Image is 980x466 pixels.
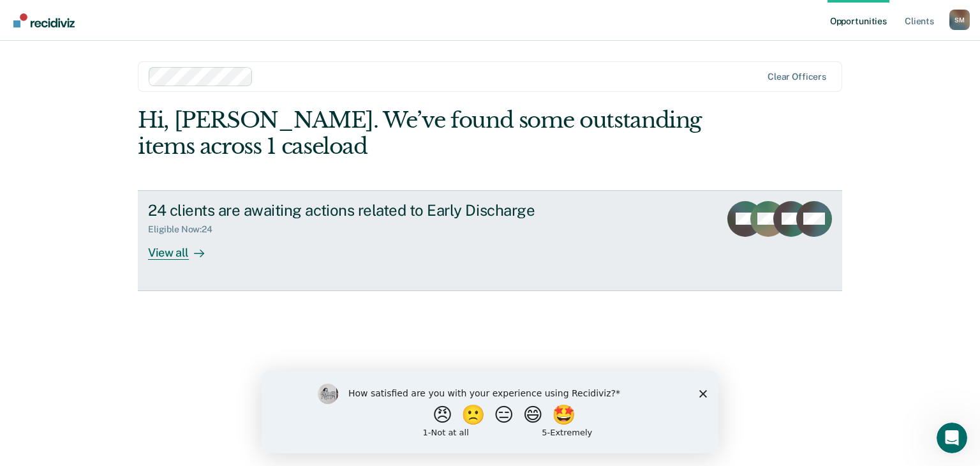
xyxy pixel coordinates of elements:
[949,10,970,30] div: S M
[768,71,826,82] div: Clear officers
[937,423,967,453] iframe: Intercom live chat
[138,107,701,160] div: Hi, [PERSON_NAME]. We’ve found some outstanding items across 1 caseload
[148,224,223,235] div: Eligible Now : 24
[148,201,596,220] div: 24 clients are awaiting actions related to Early Discharge
[148,235,219,260] div: View all
[13,13,75,27] img: Recidiviz
[949,10,970,30] button: Profile dropdown button
[262,371,718,453] iframe: Survey by Kim from Recidiviz
[138,190,842,291] a: 24 clients are awaiting actions related to Early DischargeEligible Now:24View all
